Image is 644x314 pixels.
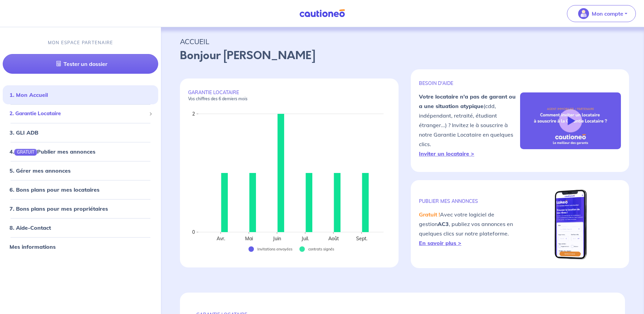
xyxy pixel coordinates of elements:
[419,92,520,158] p: (cdd, indépendant, retraité, étudiant étranger...) ? Invitez le à souscrire à notre Garantie Loca...
[10,129,38,136] a: 3. GLI ADB
[245,235,253,242] text: Mai
[328,235,339,242] text: Août
[419,198,520,204] p: publier mes annonces
[419,211,440,218] em: Gratuit !
[10,205,108,212] a: 7. Bons plans pour mes propriétaires
[419,240,461,246] a: En savoir plus >
[419,150,474,157] a: Inviter un locataire >
[3,202,158,215] div: 7. Bons plans pour mes propriétaires
[192,229,195,235] text: 0
[48,39,113,46] p: MON ESPACE PARTENAIRE
[578,8,589,19] img: illu_account_valid_menu.svg
[3,145,158,158] div: 4.GRATUITPublier mes annonces
[273,235,281,242] text: Juin
[301,235,309,242] text: Juil.
[10,224,51,231] a: 8. Aide-Contact
[3,164,158,177] div: 5. Gérer mes annonces
[592,10,623,18] p: Mon compte
[10,148,95,155] a: 4.GRATUITPublier mes annonces
[3,221,158,234] div: 8. Aide-Contact
[3,183,158,196] div: 6. Bons plans pour mes locataires
[438,221,449,227] strong: AC3
[3,88,158,102] div: 1. Mon Accueil
[520,92,621,150] img: video-gli-new-none.jpg
[567,5,636,22] button: illu_account_valid_menu.svgMon compte
[3,54,158,74] a: Tester un dossier
[10,186,99,193] a: 6. Bons plans pour mes locataires
[356,235,367,242] text: Sept.
[297,9,348,18] img: Cautioneo
[10,92,48,99] a: 1. Mon Accueil
[180,35,625,48] p: ACCUEIL
[192,111,195,117] text: 2
[217,235,225,242] text: Avr.
[3,126,158,139] div: 3. GLI ADB
[10,110,146,118] span: 2. Garantie Locataire
[419,93,516,109] strong: Votre locataire n'a pas de garant ou a une situation atypique
[3,107,158,121] div: 2. Garantie Locataire
[10,167,71,174] a: 5. Gérer mes annonces
[3,240,158,254] div: Mes informations
[419,80,520,86] p: BESOIN D'AIDE
[10,243,56,250] a: Mes informations
[188,96,247,101] em: Vos chiffres des 6 derniers mois
[180,48,625,64] p: Bonjour [PERSON_NAME]
[419,210,520,248] p: Avec votre logiciel de gestion , publiez vos annonces en quelques clics sur notre plateforme.
[188,89,390,102] p: GARANTIE LOCATAIRE
[553,188,588,260] img: mobile-lokeo.png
